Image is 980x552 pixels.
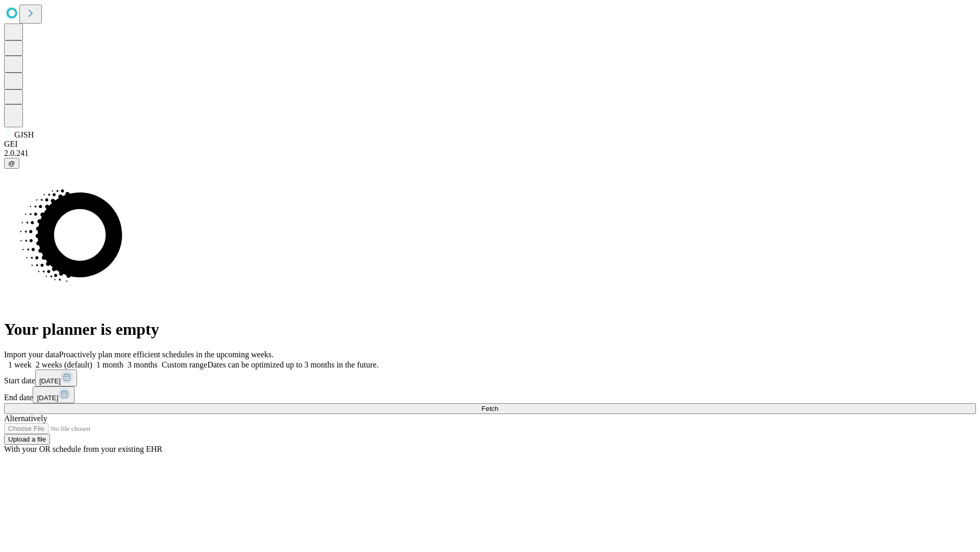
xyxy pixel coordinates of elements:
span: Proactively plan more efficient schedules in the upcoming weeks. [59,350,274,359]
div: 2.0.241 [4,149,976,158]
span: 1 week [8,360,32,369]
span: Custom range [162,360,207,369]
span: GJSH [14,130,34,139]
span: [DATE] [37,394,58,402]
span: [DATE] [39,377,61,385]
div: Start date [4,370,976,386]
div: End date [4,386,976,403]
button: Upload a file [4,434,50,445]
div: GEI [4,140,976,149]
span: Import your data [4,350,59,359]
span: 1 month [96,360,124,369]
span: With your OR schedule from your existing EHR [4,445,162,453]
span: @ [8,159,15,167]
h1: Your planner is empty [4,320,976,339]
button: [DATE] [33,386,75,403]
span: 3 months [128,360,158,369]
span: Dates can be optimized up to 3 months in the future. [207,360,378,369]
span: Fetch [481,405,498,412]
button: [DATE] [35,370,77,386]
span: Alternatively [4,414,47,423]
button: Fetch [4,403,976,414]
button: @ [4,158,19,169]
span: 2 weeks (default) [36,360,92,369]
